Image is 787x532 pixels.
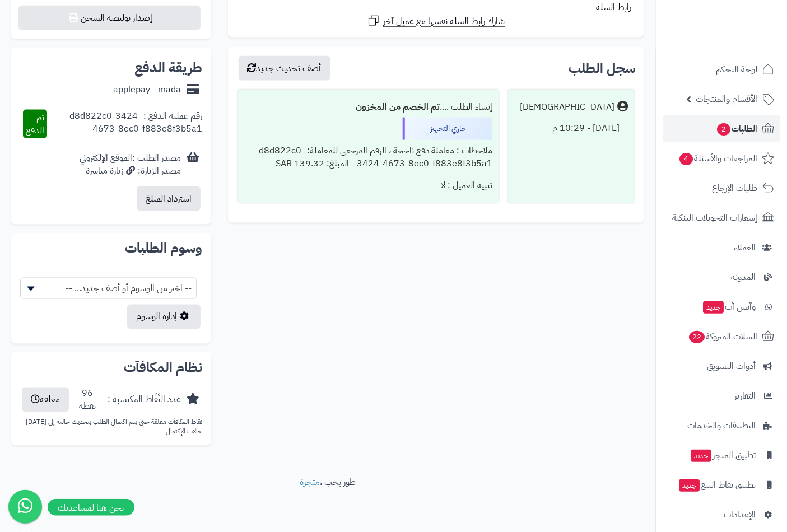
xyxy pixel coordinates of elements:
span: التطبيقات والخدمات [687,418,756,433]
h2: وسوم الطلبات [20,242,202,255]
span: جديد [691,450,711,462]
div: نقطة [79,400,96,413]
span: الأقسام والمنتجات [696,91,757,107]
div: applepay - mada [113,83,181,96]
span: العملاء [734,240,756,255]
span: وآتس آب [702,299,756,315]
a: متجرة [300,476,320,489]
a: وآتس آبجديد [663,293,780,320]
div: إنشاء الطلب .... [244,96,492,118]
span: السلات المتروكة [688,329,757,344]
a: لوحة التحكم [663,56,780,83]
h2: طريقة الدفع [134,61,202,74]
b: تم الخصم من المخزون [356,100,440,114]
h3: سجل الطلب [569,62,635,75]
a: طلبات الإرجاع [663,175,780,202]
p: نقاط المكافآت معلقة حتى يتم اكتمال الطلب بتحديث حالته إلى [DATE] حالات الإكتمال [20,418,202,437]
span: الطلبات [716,121,757,137]
a: تطبيق المتجرجديد [663,442,780,469]
span: الإعدادات [724,507,756,522]
a: شارك رابط السلة نفسها مع عميل آخر [367,14,505,28]
span: شارك رابط السلة نفسها مع عميل آخر [383,15,505,28]
div: مصدر الطلب :الموقع الإلكتروني [80,152,181,178]
span: 4 [679,153,693,165]
span: المراجعات والأسئلة [678,151,757,166]
span: 22 [689,331,705,343]
div: [DEMOGRAPHIC_DATA] [520,101,614,114]
span: 2 [717,123,730,136]
span: المدونة [731,269,756,285]
span: -- اختر من الوسوم أو أضف جديد... -- [21,278,196,300]
h2: نظام المكافآت [20,361,202,375]
a: التقارير [663,382,780,409]
div: رقم عملية الدفع : d8d822c0-3424-4673-8ec0-f883e8f3b5a1 [47,110,202,139]
button: أضف تحديث جديد [239,56,330,81]
a: المدونة [663,264,780,291]
span: لوحة التحكم [716,62,757,77]
span: أدوات التسويق [707,358,756,374]
button: استرداد المبلغ [137,186,201,211]
span: تطبيق نقاط البيع [678,477,756,493]
a: تطبيق نقاط البيعجديد [663,472,780,498]
div: تنبيه العميل : لا [244,175,492,197]
a: أدوات التسويق [663,353,780,380]
a: التطبيقات والخدمات [663,412,780,439]
span: تم الدفع [26,111,44,137]
button: معلقة [22,388,69,412]
div: 96 [79,388,96,413]
span: جديد [703,301,724,314]
span: -- اختر من الوسوم أو أضف جديد... -- [20,278,197,299]
div: مصدر الزيارة: زيارة مباشرة [80,165,181,178]
div: [DATE] - 10:29 م [515,118,628,139]
a: المراجعات والأسئلة4 [663,145,780,172]
div: جاري التجهيز [403,118,492,140]
a: السلات المتروكة22 [663,323,780,350]
div: عدد النِّقَاط المكتسبة : [108,394,181,407]
img: logo-2.png [711,31,776,55]
span: تطبيق المتجر [690,447,756,463]
a: الطلبات2 [663,115,780,142]
div: ملاحظات : معاملة دفع ناجحة ، الرقم المرجعي للمعاملة: d8d822c0-3424-4673-8ec0-f883e8f3b5a1 - المبل... [244,140,492,175]
span: إشعارات التحويلات البنكية [672,210,757,226]
div: رابط السلة [232,1,640,14]
a: إدارة الوسوم [127,305,201,329]
span: طلبات الإرجاع [712,180,757,196]
a: العملاء [663,234,780,261]
a: إشعارات التحويلات البنكية [663,204,780,231]
a: الإعدادات [663,501,780,528]
span: التقارير [734,388,756,404]
button: إصدار بوليصة الشحن [18,6,201,30]
span: جديد [679,479,700,492]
